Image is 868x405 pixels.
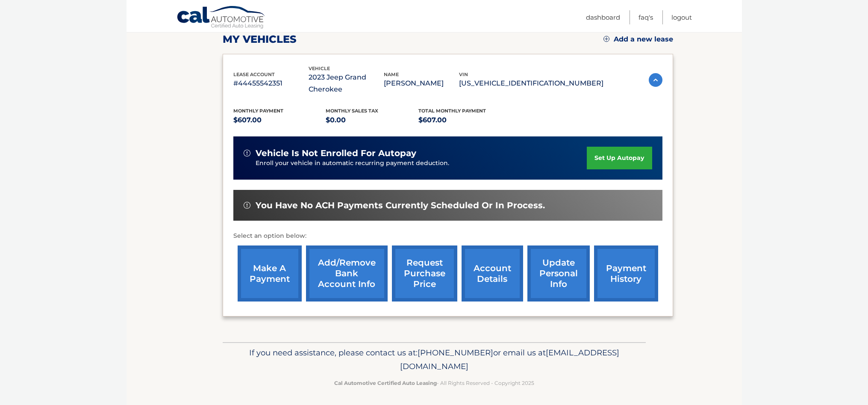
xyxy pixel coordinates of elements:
[326,108,378,114] span: Monthly sales Tax
[418,348,493,358] span: [PHONE_NUMBER]
[244,202,250,209] img: alert-white.svg
[459,71,468,77] span: vin
[400,348,619,371] span: [EMAIL_ADDRESS][DOMAIN_NAME]
[384,71,399,77] span: name
[392,245,457,302] a: request purchase price
[334,380,437,386] strong: Cal Automotive Certified Auto Leasing
[223,33,297,46] h2: my vehicles
[256,159,587,168] p: Enroll your vehicle in automatic recurring payment deduction.
[459,77,603,89] p: [US_VEHICLE_IDENTIFICATION_NUMBER]
[594,245,658,302] a: payment history
[587,147,652,169] a: set up autopay
[603,36,609,42] img: add.svg
[586,10,620,24] a: Dashboard
[233,71,275,77] span: lease account
[228,378,640,387] p: - All Rights Reserved - Copyright 2025
[671,10,692,24] a: Logout
[418,108,486,114] span: Total Monthly Payment
[228,346,640,373] p: If you need assistance, please contact us at: or email us at
[233,77,309,89] p: #44455542351
[306,245,388,302] a: Add/Remove bank account info
[638,10,653,24] a: FAQ's
[233,108,283,114] span: Monthly Payment
[527,245,590,302] a: update personal info
[177,6,266,30] a: Cal Automotive
[233,231,662,241] p: Select an option below:
[309,71,384,95] p: 2023 Jeep Grand Cherokee
[418,114,511,126] p: $607.00
[309,65,330,71] span: vehicle
[233,114,326,126] p: $607.00
[462,245,523,302] a: account details
[256,148,416,159] span: vehicle is not enrolled for autopay
[603,35,673,44] a: Add a new lease
[384,77,459,89] p: [PERSON_NAME]
[326,114,418,126] p: $0.00
[256,200,545,211] span: You have no ACH payments currently scheduled or in process.
[244,150,250,157] img: alert-white.svg
[649,73,662,87] img: accordion-active.svg
[238,245,302,302] a: make a payment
